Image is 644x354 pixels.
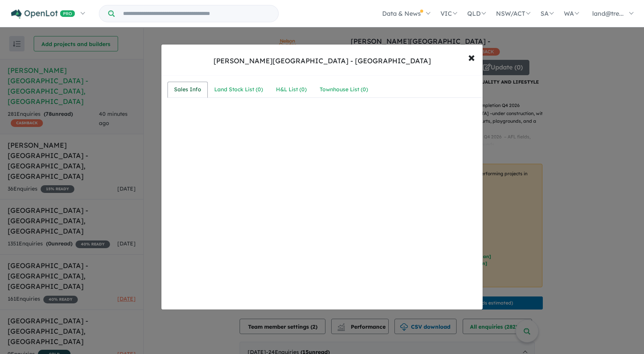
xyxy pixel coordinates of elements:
div: Land Stock List ( 0 ) [214,85,263,94]
div: Townhouse List ( 0 ) [320,85,368,94]
input: Try estate name, suburb, builder or developer [116,5,277,22]
span: land@tre... [592,10,624,17]
div: H&L List ( 0 ) [276,85,307,94]
img: Openlot PRO Logo White [11,9,75,19]
span: × [468,49,475,65]
div: Sales Info [174,85,201,94]
div: [PERSON_NAME][GEOGRAPHIC_DATA] - [GEOGRAPHIC_DATA] [214,56,431,66]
